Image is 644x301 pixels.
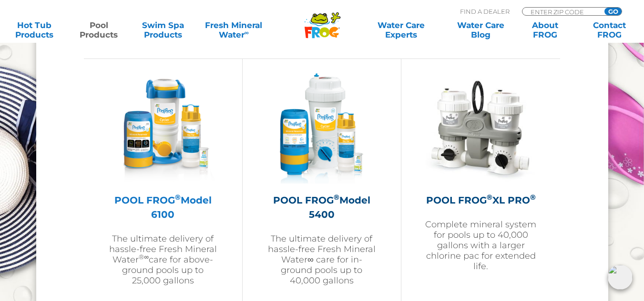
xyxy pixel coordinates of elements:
sup: ®∞ [139,253,149,261]
a: Hot TubProducts [10,20,60,39]
a: Water CareBlog [456,20,506,39]
img: pool-frog-6100-featured-img-v3-300x300.png [108,73,218,184]
sup: ® [334,193,339,202]
input: Zip Code Form [530,8,594,16]
a: PoolProducts [74,20,124,39]
p: The ultimate delivery of hassle-free Fresh Mineral Water care for above-ground pools up to 25,000... [108,233,218,286]
a: Water CareExperts [360,20,441,39]
p: Find A Dealer [460,7,510,16]
p: Complete mineral system for pools up to 40,000 gallons with a larger chlorine pac for extended life. [425,219,536,272]
h2: POOL FROG Model 6100 [108,193,218,222]
img: openIcon [608,265,633,290]
img: pool-frog-5400-featured-img-v2-300x300.png [266,73,377,184]
a: AboutFROG [520,20,570,39]
h2: POOL FROG XL PRO [425,193,536,207]
img: XL-PRO-v2-300x300.jpg [426,73,536,184]
a: ContactFROG [584,20,634,39]
sup: ∞ [245,29,249,36]
a: Swim SpaProducts [138,20,188,39]
input: GO [604,8,622,15]
p: The ultimate delivery of hassle-free Fresh Mineral Water∞ care for in-ground pools up to 40,000 g... [266,233,377,286]
sup: ® [487,193,492,202]
sup: ® [175,193,181,202]
a: Fresh MineralWater∞ [203,20,265,39]
h2: POOL FROG Model 5400 [266,193,377,222]
sup: ® [530,193,536,202]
